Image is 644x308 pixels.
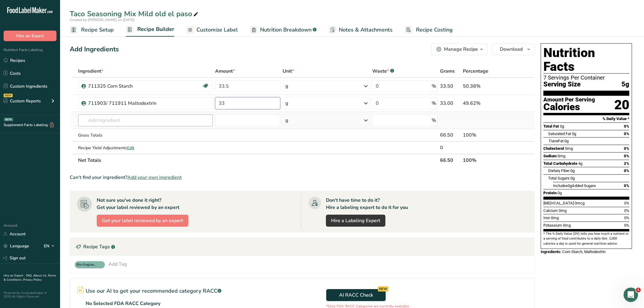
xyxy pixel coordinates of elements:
[543,75,629,81] div: 7 Servings Per Container
[78,145,213,151] div: Recipe Yield Adjustments
[543,115,629,122] section: % Daily Value *
[624,223,629,228] span: 0%
[78,68,103,75] span: Ingredient
[463,131,506,139] div: 100%
[553,183,596,188] span: Includes Added Sugars
[463,68,488,75] span: Percentage
[562,249,606,254] span: Corn Starch, Maltodextrin
[548,139,563,143] span: Fat
[102,217,183,224] span: Get your label reviewed by an expert
[624,216,629,220] span: 0%
[462,154,507,166] th: 100%
[559,208,567,213] span: 0mg
[70,8,199,19] div: Taco Seasoning Mix Mild old el paso
[578,161,582,166] span: 4g
[196,26,238,34] span: Customize Label
[70,23,114,37] a: Recipe Setup
[70,17,135,22] span: Created by [PERSON_NAME] on [DATE]
[624,183,629,188] span: 0%
[326,197,408,211] div: Don't have time to do it? Hire a labeling expert to do it for you
[4,273,25,278] a: Hire an Expert .
[283,68,294,75] span: Unit
[568,183,572,188] span: 0g
[543,81,581,88] span: Serving Size
[543,216,550,220] span: Iron
[440,83,460,90] div: 33.50
[97,197,179,211] div: Not sure you've done it right? Get your label reviewed by an expert
[108,261,127,268] div: Add Tag
[614,97,629,113] div: 20
[624,146,629,151] span: 0%
[492,43,535,55] button: Download
[77,262,98,267] span: Bio-Engineered
[126,23,174,37] a: Recipe Builder
[88,100,163,107] div: 711903/ 711911 Maltodextrin
[44,243,56,250] div: EN
[26,273,33,278] a: FAQ .
[4,94,13,97] div: NEW
[624,168,629,173] span: 0%
[416,26,453,34] span: Recipe Costing
[572,131,576,136] span: 0g
[88,83,163,90] div: 711325 Corn Starch
[78,132,213,138] div: Gross Totals
[543,146,564,151] span: Cholesterol
[541,249,561,254] span: Ingredients:
[624,288,638,302] iframe: Intercom live chat
[4,118,13,121] div: BETA
[570,168,575,173] span: 0g
[339,26,393,34] span: Notes & Attachments
[431,43,488,55] button: Manage Recipe
[440,131,460,139] div: 66.50
[186,23,238,37] a: Customize Label
[463,100,506,107] div: 49.62%
[4,31,56,41] button: Hire an Expert
[543,154,557,158] span: Sodium
[440,100,460,107] div: 33.00
[326,289,386,301] button: AI RACC Check NEW
[624,131,629,136] span: 0%
[624,124,629,128] span: 0%
[405,23,453,37] a: Recipe Costing
[285,83,288,90] div: g
[543,191,557,195] span: Protein
[624,161,629,166] span: 2%
[543,231,629,246] section: * The % Daily Value (DV) tells you how much a nutrient in a serving of food contributes to a dail...
[548,168,570,173] span: Dietary Fiber
[621,81,629,88] span: 5g
[548,131,571,136] span: Saturated Fat
[636,288,641,292] span: 1
[563,223,571,228] span: 0mg
[77,154,439,166] th: Net Totals
[127,174,182,181] span: Add your own ingredient
[440,68,455,75] span: Grams
[285,100,288,107] div: g
[548,176,570,180] span: Total Sugars
[543,223,562,228] span: Potassium
[372,68,394,75] div: Waste
[543,201,574,205] span: [MEDICAL_DATA]
[81,26,114,34] span: Recipe Setup
[444,46,478,53] div: Manage Recipe
[624,201,629,205] span: 0%
[70,44,119,54] div: Add Ingredients
[4,98,41,104] div: Custom Reports
[326,215,385,227] a: Hire a Labeling Expert
[551,216,559,220] span: 0mg
[78,114,213,126] input: Add Ingredient
[260,26,311,34] span: Nutrition Breakdown
[4,291,56,298] div: Powered By FoodLabelMaker © 2025 All Rights Reserved
[543,97,595,103] div: Amount Per Serving
[543,161,577,166] span: Total Carbohydrate
[33,273,48,278] a: About Us .
[624,154,629,158] span: 0%
[4,273,56,282] a: Terms & Conditions .
[137,25,174,33] span: Recipe Builder
[624,208,629,213] span: 0%
[439,154,462,166] th: 66.50
[557,154,565,158] span: 0mg
[575,201,585,205] span: 0mcg
[463,83,506,90] div: 50.38%
[127,145,134,151] span: Edit
[23,278,42,282] a: Privacy Policy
